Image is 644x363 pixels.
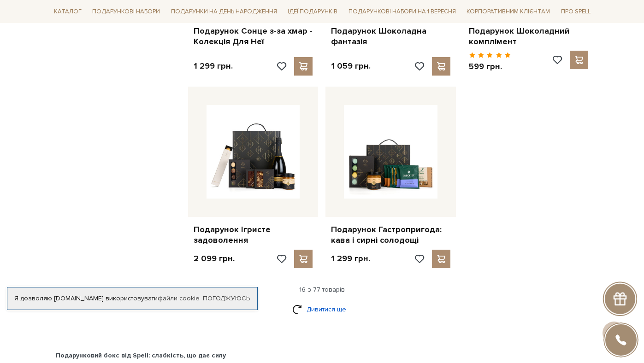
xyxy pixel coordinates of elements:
p: 599 грн. [469,61,511,72]
p: 1 299 грн. [194,61,233,71]
span: Про Spell [557,5,594,19]
a: Подарунок Ігристе задоволення [194,224,313,246]
a: Подарункові набори на 1 Вересня [345,4,460,19]
span: Подарункові набори [89,5,164,19]
a: Подарунок Шоколадний комплімент [469,26,588,47]
a: Дивитися ще [292,301,352,317]
span: Каталог [50,5,85,19]
a: Подарунок Шоколадна фантазія [331,26,450,47]
div: 16 з 77 товарів [47,286,598,294]
a: Корпоративним клієнтам [463,4,554,19]
a: Подарунок Гастропригода: кава і сирні солодощі [331,224,450,246]
a: файли cookie [158,294,200,302]
p: 2 099 грн. [194,253,235,264]
div: Я дозволяю [DOMAIN_NAME] використовувати [7,294,257,303]
p: 1 299 грн. [331,253,370,264]
b: Подарунковий бокс від Spell: слабкість, що дає силу [56,351,226,359]
a: Подарунок Сонце з-за хмар - Колекція Для Неї [194,26,313,47]
p: 1 059 грн. [331,61,371,71]
span: Подарунки на День народження [167,5,281,19]
a: Погоджуюсь [203,294,250,303]
span: Ідеї подарунків [284,5,341,19]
